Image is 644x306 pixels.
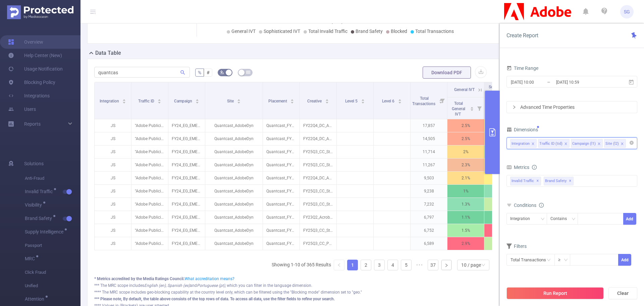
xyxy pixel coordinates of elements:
[411,159,447,171] p: 11,267
[168,119,205,132] p: FY24_EG_EMEA_DocumentCloud_Acrobat_Acquisition_Buy_4200324335_P36036 [225040]
[131,198,168,211] p: "Adobe Publicis Emea Tier 1" [27133]
[398,98,401,100] i: icon: caret-up
[550,213,572,224] div: Contains
[94,67,190,78] input: Search...
[347,260,358,270] a: 1
[300,185,336,198] p: FY25Q3_CC_Student_CCPro_IT_IT_DiscountedPricing_ST_728x90_NA_NA.jpg [5525618]
[510,177,541,185] span: Invalid Traffic
[131,185,168,198] p: "Adobe Publicis Emea Tier 1" [27133]
[168,145,205,158] p: FY24_EG_EMEA_Creative_EDU_Acquisition_Buy_4200323233_P36036 [225039]
[25,266,80,279] span: Click Fraud
[489,85,513,95] span: Sophisticated IVT
[411,224,447,237] p: 6,752
[205,145,263,158] p: Quantcast_AdobeDyn
[334,260,344,270] li: Previous Page
[411,237,447,250] p: 6,589
[263,145,300,158] p: Quantcast_FY24EDU_PSP_CLTV80100_TR_DSK_BAN_300X250 [7986249]
[510,78,565,87] input: Start date
[24,157,44,170] span: Solutions
[205,237,263,250] p: Quantcast_AdobeDyn
[555,78,610,87] input: End date
[506,244,527,249] span: Filters
[447,132,484,145] p: 2.5%
[361,260,371,270] li: 2
[411,198,447,211] p: 7,232
[484,185,521,198] p: 2.7%
[325,98,329,102] div: Sort
[7,5,73,19] img: Protected Media
[414,260,425,270] span: •••
[512,139,530,148] div: Integration
[356,29,383,34] span: Brand Safety
[300,211,336,224] p: FY23Q2_Acrobat_Acrobat_IT_AGI-ACQ-Webforms_ST_728x90.png [4477952]
[388,260,398,270] a: 4
[401,260,412,270] li: 5
[95,198,131,211] p: JS
[300,119,336,132] p: FY22Q4_DC_AcrobatDC_AcrobatDC_tr_tr_All-in-One_AN_300x250.zip [4069541]
[484,145,521,158] p: 3.7%
[428,260,438,270] a: 37
[94,296,492,302] div: *** Please note, By default, the table above consists of the top rows of data. To access all data...
[131,172,168,184] p: "Adobe Publicis Emea Tier 1" [27133]
[94,289,492,295] div: **** The MRC scope includes geo-blocking capability at the country level only, which can be filte...
[300,172,336,184] p: FY22Q4_DC_AcrobatDC_AcrobatDC_tr_tr_All-in-One_AN_160x600.zip [4069540]
[539,203,544,208] i: icon: info-circle
[25,256,37,261] span: MRC
[174,99,193,103] span: Campaign
[441,260,452,270] li: Next Page
[168,185,205,198] p: FY24_EG_EMEA_Creative_EDU_Acquisition_Buy_4200323233_P36036 [225039]
[263,119,300,132] p: Quantcast_FY24Acrobat_PSP_AcrobatTrialistCookieless_TR_DSK_BAN_300X250 [7986673]
[168,198,205,211] p: FY24_EG_EMEA_Creative_EDU_Acquisition_Buy_4200323233_P36036 [225039]
[268,99,288,103] span: Placement
[532,165,537,170] i: icon: info-circle
[361,260,371,270] a: 2
[398,101,401,103] i: icon: caret-down
[447,159,484,171] p: 2.3%
[122,101,126,103] i: icon: caret-down
[510,139,537,148] li: Integration
[454,87,475,92] span: General IVT
[237,98,241,102] div: Sort
[300,198,336,211] p: FY25Q3_CC_Student_CCPro_TR_TR_DiscountedPricing_ST_160x600_NA_NA.jpg [5525507]
[205,159,263,171] p: Quantcast_AdobeDyn
[300,224,336,237] p: FY25Q3_CC_Student_CCPro_ES_ES_DiscountedPricing_ST_300x600_NA_NA.jpg [5525589]
[506,287,604,299] button: Run Report
[95,237,131,250] p: JS
[95,49,121,57] h2: Data Table
[447,198,484,211] p: 1.3%
[531,142,535,146] i: icon: close
[95,159,131,171] p: JS
[8,62,63,76] a: Usage Notification
[263,198,300,211] p: Quantcast_FY24EDU_PSP_CLTV80100_TR_DSK_BAN_160X600 [7986248]
[541,217,545,222] i: icon: down
[382,99,395,103] span: Level 6
[345,99,359,103] span: Level 5
[131,159,168,171] p: "Adobe Publicis Emea Tier 1" [27133]
[332,20,353,24] tspan: [DATE] 10:00
[300,145,336,158] p: FY25Q3_CC_Student_CCPro_TR_TR_DiscountedPricing_ST_300x250_NA_NA.jpg [5525508]
[300,159,336,171] p: FY25Q3_CC_Student_CCPro_TR_TR_DiscountedPricing_ST_728x90_NA_NA.jpg [5525510]
[168,224,205,237] p: FY24_EG_EMEA_Creative_EDU_Acquisition_Buy_4200323233_P36036 [225039]
[263,159,300,171] p: Quantcast_FY24EDU_PSP_CLTV80100_TR_DSK_BAN_728X90 [7986251]
[94,282,492,289] div: *** The MRC scope includes and , which you can filter in the language dimension.
[347,260,358,270] li: 1
[391,29,407,34] span: Blocked
[411,185,447,198] p: 9,238
[337,263,341,267] i: icon: left
[572,139,596,148] div: Campaign (l1)
[25,239,80,252] span: Passport
[8,49,62,62] a: Help Center (New)
[184,276,234,281] a: What accreditation means?
[398,98,402,102] div: Sort
[263,224,300,237] p: Quantcast_FY24EDU_LAL_CLTV80-100-Dynamic_ES_DSK_BAN_300x600 [7940650]
[470,106,474,110] div: Sort
[131,211,168,224] p: "Adobe Publicis Emea Tier 1" [27133]
[447,172,484,184] p: 2.1%
[361,98,365,102] div: Sort
[95,224,131,237] p: JS
[569,177,572,185] span: ✕
[25,172,80,185] span: Anti-Fraud
[447,145,484,158] p: 2%
[484,172,521,184] p: 4.3%
[438,82,447,119] i: Filter menu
